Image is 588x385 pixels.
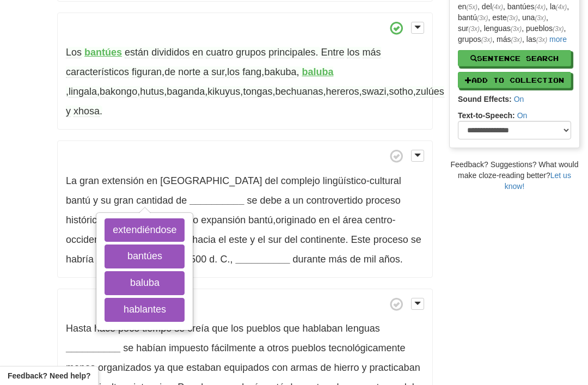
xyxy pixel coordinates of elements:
[209,254,215,265] span: d
[267,343,289,353] span: otros
[511,36,522,44] em: (3x)
[69,86,97,97] span: lingala
[66,362,95,373] span: menos
[290,362,317,373] span: armas
[140,86,164,97] span: hutus
[458,95,512,103] strong: Sound Effects:
[370,362,420,373] span: practicaban
[536,36,547,44] em: (3x)
[362,362,367,373] span: y
[160,175,262,186] span: [GEOGRAPHIC_DATA]
[66,86,444,117] span: , , , , , , , , , , , .
[105,298,185,322] button: hablantes
[100,86,137,97] span: bakongo
[416,86,444,97] span: zulúes
[265,175,278,186] span: del
[220,254,227,265] span: C
[136,195,173,206] span: cantidad
[212,323,228,334] span: que
[66,195,90,206] span: bantú
[300,234,345,245] span: continente
[236,47,266,58] span: grupos
[302,66,333,77] strong: baluba
[307,195,363,206] span: controvertido
[66,215,130,225] span: históricamente
[167,362,183,373] span: que
[285,195,290,206] span: a
[154,362,164,373] span: ya
[211,66,224,78] span: sur
[351,234,371,245] span: Este
[350,254,361,265] span: de
[66,195,401,245] span: , .
[291,343,326,353] span: pueblos
[66,254,94,265] span: habría
[73,106,100,117] span: xhosa
[468,25,479,33] em: (3x)
[186,362,221,373] span: estaban
[105,271,185,295] button: baluba
[318,215,329,225] span: en
[553,25,563,33] em: (3x)
[347,47,359,58] span: los
[235,254,290,265] strong: __________
[229,234,247,245] span: este
[114,195,133,206] span: gran
[283,323,299,334] span: que
[449,159,580,192] div: Feedback? Suggestions? What would make cloze-reading better?
[514,95,524,103] a: On
[556,3,567,11] em: (4x)
[250,234,255,245] span: y
[94,323,115,334] span: hace
[189,195,244,206] strong: __________
[187,323,209,334] span: creía
[458,111,515,120] strong: Text-to-Speech:
[323,175,401,186] span: lingüístico-cultural
[125,47,149,58] span: están
[8,370,90,381] span: Open feedback widget
[164,66,175,78] span: de
[201,215,246,225] span: expansión
[492,3,503,11] em: (4x)
[66,215,396,245] span: centro-occidental
[151,47,189,58] span: divididos
[275,86,323,97] span: bechuanas
[379,254,400,265] span: años
[176,195,187,206] span: de
[203,66,209,78] span: a
[206,47,233,58] span: cuatro
[373,234,408,245] span: proceso
[411,234,421,245] span: se
[281,175,320,186] span: complejo
[231,323,243,334] span: los
[329,254,347,265] span: más
[363,47,381,58] span: más
[517,111,528,120] a: On
[248,215,273,225] span: bantú
[93,195,98,206] span: y
[477,14,488,22] em: (3x)
[284,234,297,245] span: del
[66,47,381,78] span: , , , ,
[535,3,546,11] em: (4x)
[224,362,269,373] span: equipados
[511,25,522,33] em: (3x)
[458,72,571,88] button: Add to Collection
[79,175,99,186] span: gran
[207,86,240,97] span: kikuyus
[243,86,272,97] span: tongas
[481,36,492,44] em: (3x)
[102,175,144,186] span: extensión
[293,254,326,265] span: durante
[259,343,264,353] span: a
[293,254,403,265] span: .
[364,254,376,265] span: mil
[123,343,133,353] span: se
[105,245,185,268] button: bantúes
[242,66,261,78] span: fang
[275,215,316,225] span: originado
[549,35,567,44] a: more
[329,343,406,353] span: tecnológicamente
[66,66,129,78] span: característicos
[467,3,477,11] em: (5x)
